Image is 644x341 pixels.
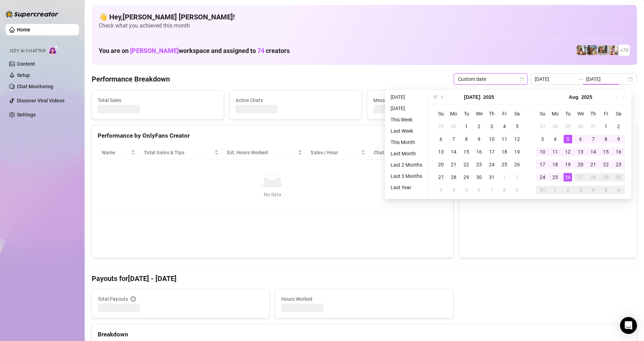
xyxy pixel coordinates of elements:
[306,146,370,160] th: Sales / Hour
[98,146,140,160] th: Name
[578,76,583,82] span: swap-right
[257,47,264,54] span: 74
[587,45,597,55] img: ash (@babyburberry)
[17,112,36,118] a: Settings
[92,74,170,84] h4: Performance Breakdown
[577,45,587,55] img: ildgaf (@ildgaff)
[369,146,447,160] th: Chat Conversion
[281,295,447,303] span: Hours Worked
[465,131,631,140] div: Sales by OnlyFans Creator
[98,131,447,140] div: Performance by OnlyFans Creator
[374,149,437,156] span: Chat Conversion
[98,330,631,339] div: Breakdown
[458,74,523,84] span: Custom date
[102,149,130,156] span: Name
[311,149,360,156] span: Sales / Hour
[235,96,356,104] span: Active Chats
[17,27,30,32] a: Home
[17,72,30,78] a: Setup
[520,77,524,81] span: calendar
[598,45,608,55] img: Esmeralda (@esme_duhhh)
[6,11,59,18] img: logo-BBDzfeDw.svg
[373,96,493,104] span: Messages Sent
[48,45,59,55] img: AI Chatter
[608,45,618,55] img: Mia (@sexcmia)
[99,12,630,22] h4: 👋 Hey, [PERSON_NAME] [PERSON_NAME] !
[99,22,630,30] span: Check what you achieved this month
[17,84,53,89] a: Chat Monitoring
[578,76,583,82] span: to
[98,295,128,303] span: Total Payouts
[227,149,296,156] div: Est. Hours Worked
[17,98,65,103] a: Discover Viral Videos
[535,75,575,83] input: Start date
[10,48,45,54] span: Izzy AI Chatter
[140,146,223,160] th: Total Sales & Tips
[105,191,440,198] div: No data
[130,47,179,54] span: [PERSON_NAME]
[98,96,218,104] span: Total Sales
[131,297,136,301] span: info-circle
[620,317,637,334] div: Open Intercom Messenger
[586,75,626,83] input: End date
[99,47,290,55] h1: You are on workspace and assigned to creators
[144,149,213,156] span: Total Sales & Tips
[92,274,637,283] h4: Payouts for [DATE] - [DATE]
[620,46,628,54] span: + 70
[17,61,35,67] a: Content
